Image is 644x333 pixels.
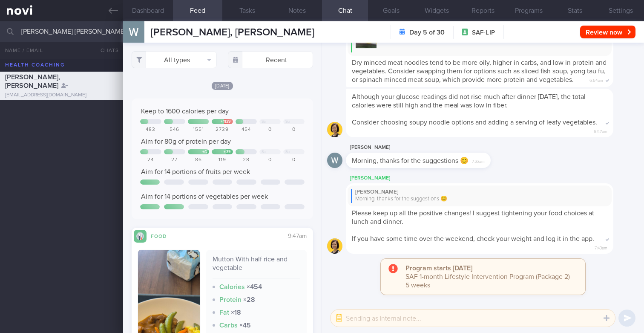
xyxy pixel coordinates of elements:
div: 2739 [212,127,233,133]
strong: × 454 [247,284,262,290]
div: 1551 [188,127,209,133]
div: 0 [283,127,305,133]
span: Aim for 80g of protein per day [141,138,231,145]
div: 119 [212,157,233,163]
span: 6:57am [594,127,607,135]
div: 546 [164,127,185,133]
div: 86 [188,157,209,163]
span: 7:43am [595,243,607,251]
span: 5 weeks [405,282,430,289]
span: SAF 1-month Lifestyle Intervention Program (Package 2) [405,273,570,280]
div: Sa [262,119,266,124]
strong: Program starts [DATE] [405,265,472,272]
span: 6:54am [589,75,603,84]
strong: Fat [219,309,229,316]
strong: × 28 [243,296,255,303]
div: 483 [140,127,161,133]
span: [PERSON_NAME], [PERSON_NAME] [5,74,60,89]
span: SAF-LIP [472,29,495,37]
span: Aim for 14 portions of fruits per week [141,168,250,175]
div: 0 [283,157,305,163]
span: Consider choosing soupy noodle options and adding a serving of leafy vegetables. [352,119,597,126]
div: Mutton With half rice and vegetable [213,255,300,278]
span: 9:47am [288,233,307,239]
span: [DATE] [212,82,233,90]
span: Dry minced meat noodles tend to be more oily, higher in carbs, and low in protein and vegetables.... [352,59,607,83]
span: Keep to 1600 calories per day [141,108,229,115]
div: 27 [164,157,185,163]
div: Morning, thanks for the suggestions 😊 [351,196,608,203]
div: [EMAIL_ADDRESS][DOMAIN_NAME] [5,92,118,98]
div: + 1139 [221,119,231,124]
div: Food [147,232,181,239]
span: [PERSON_NAME], [PERSON_NAME] [151,27,314,38]
span: If you have some time over the weekend, check your weight and log it in the app. [352,235,594,242]
strong: Carbs [219,322,238,329]
div: + 6 [202,150,207,154]
div: [PERSON_NAME] [346,142,516,153]
span: Although your glucose readings did not rise much after dinner [DATE], the total calories were sti... [352,93,586,109]
div: Su [285,150,290,154]
div: 454 [236,127,257,133]
div: 0 [259,127,281,133]
div: Sa [262,150,266,154]
span: Please keep up all the positive changes! I suggest tightening your food choices at lunch and dinner. [352,210,594,225]
div: 28 [236,157,257,163]
button: All types [132,51,217,68]
div: 0 [259,157,281,163]
div: 24 [140,157,161,163]
strong: Protein [219,296,241,303]
div: Su [285,119,290,124]
div: [PERSON_NAME] [351,189,608,196]
button: Chats [89,42,123,59]
div: [PERSON_NAME] [346,173,639,183]
div: + 39 [224,150,231,154]
strong: × 45 [239,322,251,329]
span: 7:33am [472,156,485,165]
span: Morning, thanks for the suggestions 😊 [352,157,469,164]
strong: Calories [219,284,245,290]
strong: × 18 [231,309,241,316]
button: Review now [580,26,635,38]
strong: Day 5 of 30 [409,28,445,37]
span: Aim for 14 portions of vegetables per week [141,193,268,200]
